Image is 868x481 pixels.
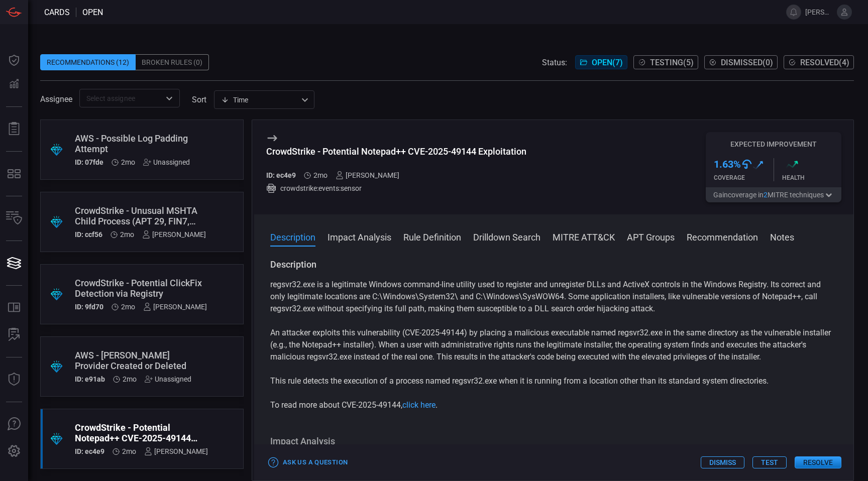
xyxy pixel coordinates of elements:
h5: ID: ccf56 [75,230,102,238]
h3: Impact Analysis [270,435,837,447]
div: Unassigned [145,375,191,383]
h5: ID: 9fd70 [75,303,103,311]
button: Test [752,456,787,468]
p: This rule detects the execution of a process named regsvr32.exe when it is running from a locatio... [270,375,837,387]
span: Resolved ( 4 ) [800,58,849,67]
span: Testing ( 5 ) [650,58,694,67]
button: MITRE ATT&CK [553,230,615,243]
div: [PERSON_NAME] [142,230,206,238]
span: Status: [542,58,567,67]
button: APT Groups [627,230,675,243]
span: [PERSON_NAME].[PERSON_NAME] [805,8,833,16]
span: Open ( 7 ) [592,58,623,67]
h5: Expected Improvement [706,140,841,148]
div: [PERSON_NAME] [144,447,208,455]
button: MITRE - Detection Posture [2,162,26,186]
span: Jul 09, 2025 3:43 AM [123,375,137,383]
span: open [82,8,103,17]
span: Dismissed ( 0 ) [721,58,773,67]
button: Resolved(4) [784,55,854,69]
span: Jul 09, 2025 4:08 AM [120,230,134,238]
div: Broken Rules (0) [136,54,209,70]
span: Jul 01, 2025 8:00 AM [313,171,328,179]
button: Reports [2,117,26,141]
p: To read more about CVE-2025-49144, . [270,399,837,411]
button: Gaincoverage in2MITRE techniques [706,187,841,202]
div: CrowdStrike - Unusual MSHTA Child Process (APT 29, FIN7, Muddy Waters) [75,205,206,226]
div: Coverage [714,174,774,181]
button: Dismissed(0) [704,55,778,69]
div: Recommendations (12) [40,54,136,70]
button: Recommendation [687,230,758,243]
div: CrowdStrike - Potential ClickFix Detection via Registry [75,278,207,299]
div: [PERSON_NAME] [143,303,207,311]
h5: ID: e91ab [75,375,105,383]
h5: ID: ec4e9 [75,447,104,455]
button: Open(7) [575,55,627,69]
button: Preferences [2,439,26,463]
button: Dashboard [2,48,26,72]
button: Resolve [795,456,841,468]
button: Ask Us A Question [2,412,26,436]
button: ALERT ANALYSIS [2,323,26,347]
button: Cards [2,251,26,275]
span: Jul 09, 2025 4:06 AM [121,303,135,311]
button: Notes [770,230,794,243]
button: Open [162,91,176,105]
div: CrowdStrike - Potential Notepad++ CVE-2025-49144 Exploitation [266,146,526,157]
div: [PERSON_NAME] [336,171,399,179]
a: click here [402,400,436,410]
div: crowdstrike:events:sensor [266,183,526,193]
span: Jul 16, 2025 7:51 AM [121,158,135,166]
button: Dismiss [701,456,744,468]
div: Time [221,95,298,105]
span: Cards [44,8,70,17]
p: An attacker exploits this vulnerability (CVE-2025-49144) by placing a malicious executable named ... [270,327,837,363]
h5: ID: 07fde [75,158,103,166]
div: AWS - Possible Log Padding Attempt [75,133,190,154]
button: Description [270,230,315,243]
span: Assignee [40,94,72,104]
button: Detections [2,72,26,96]
span: 2 [764,191,768,199]
div: CrowdStrike - Potential Notepad++ CVE-2025-49144 Exploitation [75,422,208,443]
label: sort [192,95,206,104]
span: Jul 01, 2025 8:00 AM [122,447,136,455]
input: Select assignee [82,92,160,104]
button: Rule Definition [403,230,461,243]
button: Threat Intelligence [2,368,26,392]
p: regsvr32.exe is a legitimate Windows command-line utility used to register and unregister DLLs an... [270,279,837,315]
button: Inventory [2,206,26,230]
button: Drilldown Search [473,230,540,243]
div: Health [782,174,842,181]
div: AWS - SAML Provider Created or Deleted [75,350,191,371]
h3: Description [270,259,837,271]
button: Ask Us a Question [266,455,350,470]
button: Testing(5) [633,55,698,69]
h3: 1.63 % [714,158,741,170]
button: Rule Catalog [2,296,26,320]
button: Impact Analysis [328,230,391,243]
div: Unassigned [143,158,190,166]
h5: ID: ec4e9 [266,171,296,179]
